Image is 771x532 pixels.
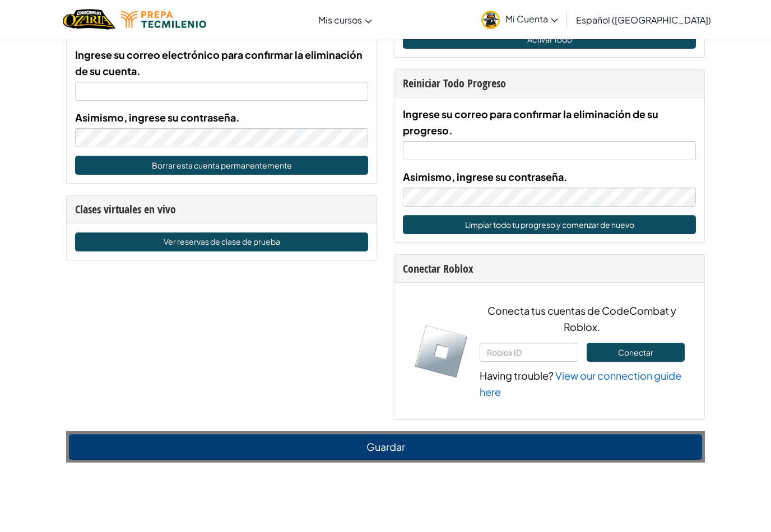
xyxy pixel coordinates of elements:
[313,5,378,35] a: Mis cursos
[63,8,115,31] a: Ozaria by CodeCombat logo
[63,8,115,31] img: Home
[403,30,696,49] button: Activar Todo
[576,15,711,26] span: Español ([GEOGRAPHIC_DATA])
[587,343,685,362] button: Conectar
[75,110,240,126] label: Asimismo, ingrese su contraseña.
[476,2,564,38] a: Mi Cuenta
[403,169,568,185] label: Asimismo, ingrese su contraseña.
[480,370,681,399] a: View our connection guide here
[75,233,368,252] a: Ver reservas de clase de prueba
[480,343,578,362] input: Roblox ID
[480,303,685,335] p: Conecta tus cuentas de CodeCombat y Roblox.
[480,370,554,382] span: Having trouble?
[414,325,468,379] img: roblox-logo.svg
[505,13,558,25] span: Mi Cuenta
[570,5,717,35] a: Español ([GEOGRAPHIC_DATA])
[69,435,702,460] button: Guardar
[75,156,368,175] button: Borrar esta cuenta permanentemente
[481,11,500,30] img: avatar
[121,12,206,29] img: Tecmilenio logo
[403,261,696,277] div: Conectar Roblox
[403,216,696,235] button: Limpiar todo tu progreso y comenzar de nuevo
[403,106,696,139] label: Ingrese su correo para confirmar la eliminación de su progreso.
[403,76,696,92] div: Reiniciar Todo Progreso
[75,47,368,80] label: Ingrese su correo electrónico para confirmar la eliminación de su cuenta.
[75,202,368,218] div: Clases virtuales en vivo
[318,15,362,26] span: Mis cursos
